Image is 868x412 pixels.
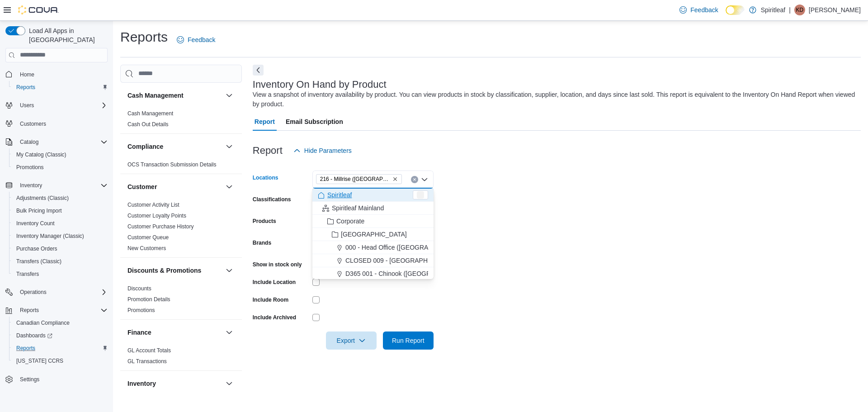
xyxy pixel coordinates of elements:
[16,207,62,214] span: Bulk Pricing Import
[16,287,108,298] span: Operations
[13,82,108,93] span: Reports
[9,81,111,94] button: Reports
[253,174,278,181] label: Locations
[127,347,171,354] a: GL Account Totals
[341,230,407,239] span: [GEOGRAPHIC_DATA]
[794,5,805,15] div: Kelsey D
[120,28,168,46] h1: Reports
[253,79,387,90] h3: Inventory On Hand by Product
[16,69,38,80] a: Home
[127,285,151,292] a: Discounts
[421,176,428,183] button: Close list of options
[331,331,371,350] span: Export
[2,373,111,386] button: Settings
[127,296,170,303] span: Promotion Details
[173,31,219,49] a: Feedback
[127,223,194,230] span: Customer Purchase History
[127,285,151,292] span: Discounts
[345,269,473,278] span: D365 001 - Chinook ([GEOGRAPHIC_DATA])
[127,201,179,208] span: Customer Activity List
[16,305,42,316] button: Reports
[127,347,171,354] span: GL Account Totals
[9,242,111,255] button: Purchase Orders
[392,176,398,182] button: Remove 216 - Millrise (Calgary) from selection in this group
[253,65,264,76] button: Next
[13,205,66,216] a: Bulk Pricing Import
[13,231,88,242] a: Inventory Manager (Classic)
[13,162,47,173] a: Promotions
[127,307,155,314] span: Promotions
[2,136,111,148] button: Catalog
[253,145,283,156] h3: Report
[383,331,434,350] button: Run Report
[13,218,108,229] span: Inventory Count
[25,26,108,44] span: Load All Apps in [GEOGRAPHIC_DATA]
[16,180,108,191] span: Inventory
[253,239,271,246] label: Brands
[127,121,169,128] a: Cash Out Details
[2,179,111,192] button: Inventory
[16,180,46,191] button: Inventory
[127,110,173,117] a: Cash Management
[392,336,425,345] span: Run Report
[789,5,791,15] p: |
[127,328,222,337] button: Finance
[9,317,111,329] button: Canadian Compliance
[120,345,242,370] div: Finance
[2,286,111,298] button: Operations
[253,196,291,203] label: Classifications
[120,283,242,319] div: Discounts & Promotions
[127,142,163,151] h3: Compliance
[13,256,65,267] a: Transfers (Classic)
[20,307,39,314] span: Reports
[16,258,61,265] span: Transfers (Classic)
[13,355,67,366] a: [US_STATE] CCRS
[127,379,222,388] button: Inventory
[13,343,39,354] a: Reports
[312,241,434,254] button: 000 - Head Office ([GEOGRAPHIC_DATA])
[127,142,222,151] button: Compliance
[9,204,111,217] button: Bulk Pricing Import
[411,176,418,183] button: Clear input
[127,182,157,191] h3: Customer
[127,328,151,337] h3: Finance
[290,142,355,160] button: Hide Parameters
[253,296,288,303] label: Include Room
[127,161,217,168] span: OCS Transaction Submission Details
[127,202,179,208] a: Customer Activity List
[676,1,722,19] a: Feedback
[13,343,108,354] span: Reports
[127,266,222,275] button: Discounts & Promotions
[127,121,169,128] span: Cash Out Details
[20,120,46,128] span: Customers
[13,256,108,267] span: Transfers (Classic)
[304,146,352,155] span: Hide Parameters
[120,159,242,174] div: Compliance
[16,164,44,171] span: Promotions
[20,71,34,78] span: Home
[9,217,111,230] button: Inventory Count
[127,91,222,100] button: Cash Management
[312,254,434,267] button: CLOSED 009 - [GEOGRAPHIC_DATA].
[16,374,43,385] a: Settings
[188,35,215,44] span: Feedback
[16,287,50,298] button: Operations
[9,192,111,204] button: Adjustments (Classic)
[9,355,111,367] button: [US_STATE] CCRS
[16,305,108,316] span: Reports
[312,202,434,215] button: Spiritleaf Mainland
[253,218,276,225] label: Products
[120,108,242,133] div: Cash Management
[18,5,59,14] img: Cova
[16,151,66,158] span: My Catalog (Classic)
[253,261,302,268] label: Show in stock only
[13,162,108,173] span: Promotions
[127,223,194,230] a: Customer Purchase History
[286,113,343,131] span: Email Subscription
[9,329,111,342] a: Dashboards
[127,161,217,168] a: OCS Transaction Submission Details
[16,137,42,147] button: Catalog
[320,175,391,184] span: 216 - Millrise ([GEOGRAPHIC_DATA])
[13,330,56,341] a: Dashboards
[16,345,35,352] span: Reports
